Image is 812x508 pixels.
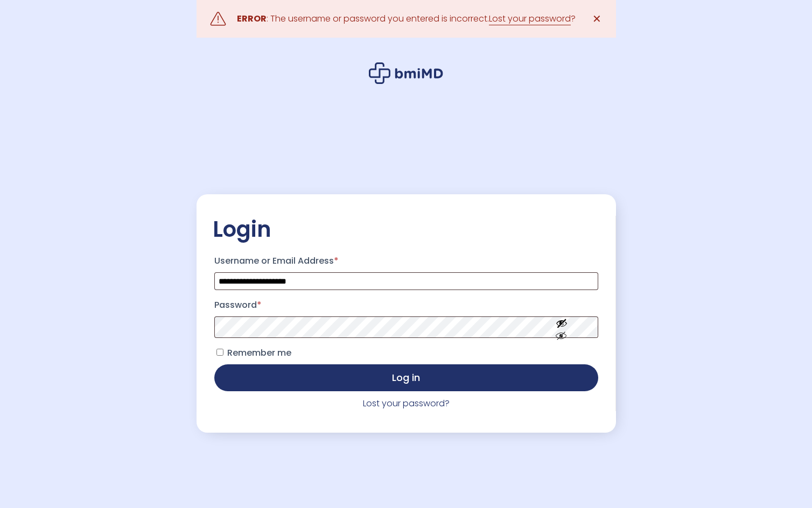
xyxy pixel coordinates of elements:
[531,309,592,346] button: Show password
[214,252,598,270] label: Username or Email Address
[489,12,571,25] a: Lost your password
[363,397,450,410] a: Lost your password?
[586,8,608,30] a: ✕
[214,364,598,391] button: Log in
[216,349,223,356] input: Remember me
[227,347,291,359] span: Remember me
[237,12,267,25] strong: ERROR
[213,216,600,243] h2: Login
[214,297,598,314] label: Password
[237,11,576,26] div: : The username or password you entered is incorrect. ?
[592,11,601,26] span: ✕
